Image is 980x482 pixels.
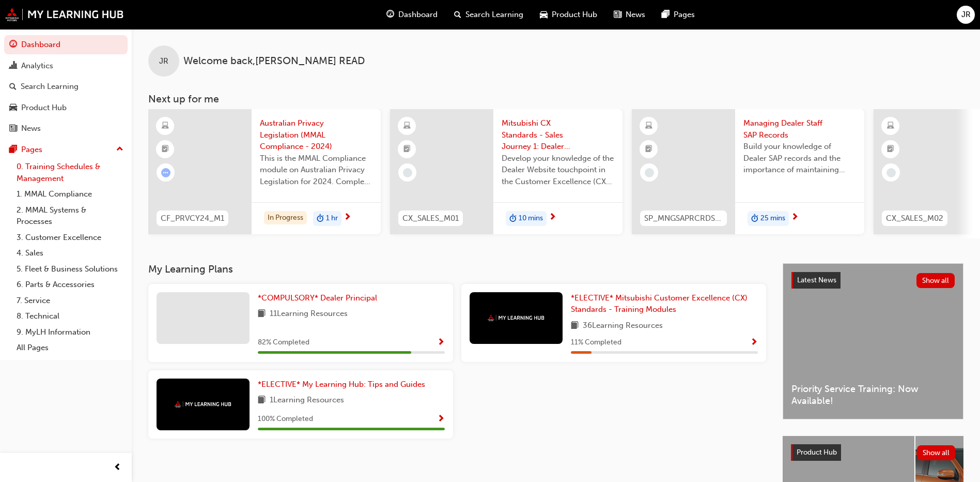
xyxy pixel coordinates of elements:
span: learningRecordVerb_NONE-icon [403,168,412,177]
span: next-icon [549,213,556,222]
span: 82 % Completed [258,337,309,349]
span: next-icon [791,213,799,222]
a: All Pages [12,340,128,356]
span: *COMPULSORY* Dealer Principal [258,293,377,303]
a: 6. Parts & Accessories [12,277,128,293]
button: Show Progress [437,413,445,426]
div: In Progress [264,211,307,225]
img: mmal [488,314,545,321]
button: Show all [917,445,956,460]
span: next-icon [344,213,351,222]
span: Search Learning [465,9,523,21]
span: 11 Learning Resources [270,308,348,321]
span: Product Hub [797,448,837,457]
span: Build your knowledge of Dealer SAP records and the importance of maintaining your staff records i... [743,141,856,176]
a: CF_PRVCY24_M1Australian Privacy Legislation (MMAL Compliance - 2024)This is the MMAL Compliance m... [148,109,381,234]
span: learningRecordVerb_NONE-icon [886,168,896,177]
span: 1 hr [326,213,338,224]
span: booktick-icon [887,143,894,156]
span: 25 mins [760,213,785,224]
h3: My Learning Plans [148,263,766,275]
span: guage-icon [386,8,394,21]
span: pages-icon [662,8,670,21]
span: Show Progress [437,415,445,424]
div: Product Hub [21,102,67,114]
span: learningResourceType_ELEARNING-icon [887,119,894,133]
span: Pages [674,9,695,21]
span: Show Progress [750,338,758,348]
a: 3. Customer Excellence [12,230,128,246]
a: *ELECTIVE* My Learning Hub: Tips and Guides [258,379,429,390]
span: 100 % Completed [258,413,313,425]
span: Product Hub [552,9,597,21]
a: SP_MNGSAPRCRDS_M1Managing Dealer Staff SAP RecordsBuild your knowledge of Dealer SAP records and ... [632,109,864,234]
span: Managing Dealer Staff SAP Records [743,117,856,141]
button: Show Progress [750,336,758,349]
span: booktick-icon [403,143,411,156]
span: book-icon [258,394,266,407]
span: pages-icon [9,145,17,155]
span: duration-icon [509,212,517,225]
span: 10 mins [519,213,543,224]
span: news-icon [614,8,621,21]
span: CX_SALES_M01 [402,213,459,224]
a: Dashboard [4,35,128,54]
span: learningResourceType_ELEARNING-icon [645,119,652,133]
a: search-iconSearch Learning [446,4,532,25]
span: Welcome back , [PERSON_NAME] READ [183,55,365,67]
span: CX_SALES_M02 [886,213,943,224]
span: JR [961,9,971,21]
span: duration-icon [751,212,758,225]
div: News [21,123,41,134]
span: Dashboard [398,9,438,21]
a: 7. Service [12,293,128,309]
span: learningResourceType_ELEARNING-icon [403,119,411,133]
span: *ELECTIVE* My Learning Hub: Tips and Guides [258,380,425,389]
span: car-icon [9,103,17,113]
a: CX_SALES_M01Mitsubishi CX Standards - Sales Journey 1: Dealer WebsiteDevelop your knowledge of th... [390,109,623,234]
span: This is the MMAL Compliance module on Australian Privacy Legislation for 2024. Complete this modu... [260,153,372,188]
a: 2. MMAL Systems & Processes [12,202,128,230]
span: 1 Learning Resources [270,394,344,407]
span: 11 % Completed [571,337,621,349]
button: Pages [4,140,128,159]
span: learningResourceType_ELEARNING-icon [162,119,169,133]
a: 5. Fleet & Business Solutions [12,261,128,277]
span: book-icon [571,320,579,333]
span: prev-icon [114,461,121,474]
a: Latest NewsShow all [791,272,955,289]
span: SP_MNGSAPRCRDS_M1 [644,213,723,224]
button: Show all [916,273,955,288]
span: booktick-icon [162,143,169,156]
button: JR [957,6,975,24]
span: News [626,9,645,21]
button: DashboardAnalyticsSearch LearningProduct HubNews [4,33,128,140]
span: car-icon [540,8,548,21]
a: guage-iconDashboard [378,4,446,25]
span: JR [159,55,168,67]
a: 1. MMAL Compliance [12,186,128,202]
span: learningRecordVerb_ATTEMPT-icon [161,168,170,177]
img: mmal [5,8,124,21]
h3: Next up for me [132,93,980,105]
span: up-icon [116,143,123,156]
img: mmal [175,401,231,408]
a: Product HubShow all [791,444,955,461]
span: Show Progress [437,338,445,348]
span: news-icon [9,124,17,133]
div: Analytics [21,60,53,72]
a: pages-iconPages [654,4,703,25]
span: 36 Learning Resources [583,320,663,333]
a: News [4,119,128,138]
span: search-icon [454,8,461,21]
a: Analytics [4,56,128,76]
div: Pages [21,144,42,156]
span: Develop your knowledge of the Dealer Website touchpoint in the Customer Excellence (CX) Sales jou... [502,153,614,188]
span: learningRecordVerb_NONE-icon [645,168,654,177]
span: guage-icon [9,40,17,50]
span: Mitsubishi CX Standards - Sales Journey 1: Dealer Website [502,117,614,153]
div: Search Learning [21,81,79,93]
span: *ELECTIVE* Mitsubishi Customer Excellence (CX) Standards - Training Modules [571,293,748,314]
